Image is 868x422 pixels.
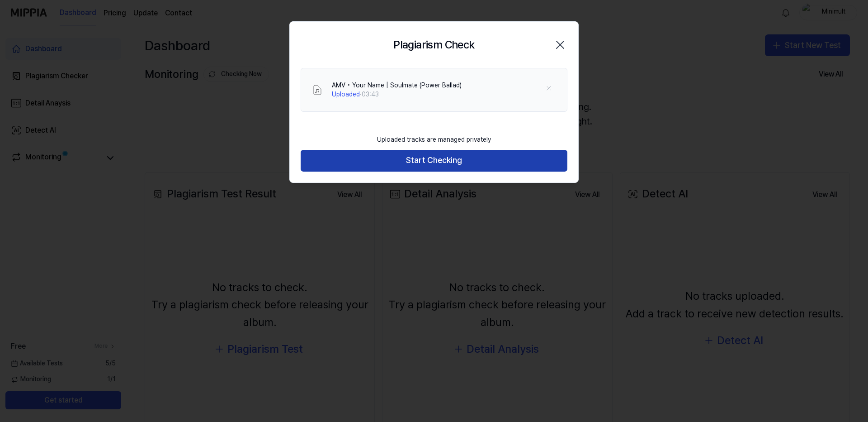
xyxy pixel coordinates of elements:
[301,150,567,172] button: Start Checking
[332,81,462,90] div: AMV • Your Name | Soulmate (Power Ballad)
[372,130,496,150] div: Uploaded tracks are managed privately
[332,91,360,98] span: Uploaded
[393,36,474,53] h2: Plagiarism Check
[332,90,462,99] div: · 03:43
[312,85,323,96] img: File Select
